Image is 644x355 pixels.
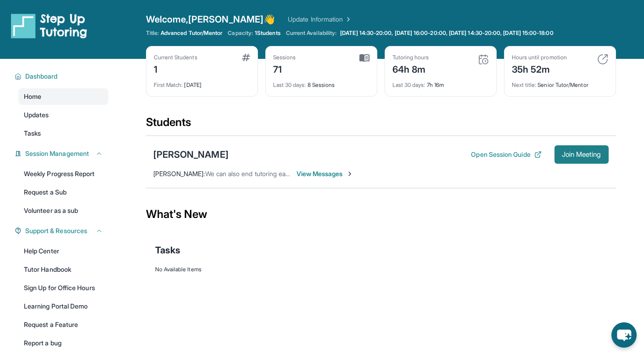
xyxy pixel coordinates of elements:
div: Tutoring hours [392,54,429,61]
div: 64h 8m [392,61,429,76]
a: Home [18,88,108,105]
div: Senior Tutor/Mentor [512,76,608,89]
img: card [359,54,370,62]
a: Update Information [288,15,352,24]
button: chat-button [611,322,637,348]
a: Help Center [18,243,108,259]
div: 8 Sessions [273,76,370,89]
a: Sign Up for Office Hours [18,280,108,296]
span: Capacity: [228,29,253,37]
div: No Available Items [155,266,607,273]
span: Home [24,92,41,101]
a: Volunteer as a sub [18,202,108,219]
img: card [597,54,608,65]
img: card [242,54,250,61]
a: [DATE] 14:30-20:00, [DATE] 16:00-20:00, [DATE] 14:30-20:00, [DATE] 15:00-18:00 [338,29,555,37]
div: Students [146,115,616,135]
a: Request a Feature [18,316,108,333]
button: Support & Resources [22,226,103,235]
div: 71 [273,61,296,76]
a: Tutor Handbook [18,261,108,278]
span: View Messages [297,169,354,178]
span: Advanced Tutor/Mentor [161,29,222,37]
a: Weekly Progress Report [18,166,108,182]
a: Learning Portal Demo [18,298,108,315]
a: Request a Sub [18,184,108,200]
button: Join Meeting [554,145,609,164]
img: card [478,54,489,65]
div: What's New [146,194,616,235]
span: 1 Students [255,29,280,37]
button: Dashboard [22,72,103,81]
span: [DATE] 14:30-20:00, [DATE] 16:00-20:00, [DATE] 14:30-20:00, [DATE] 15:00-18:00 [340,29,553,37]
button: Open Session Guide [471,150,541,159]
a: Updates [18,107,108,123]
span: Welcome, [PERSON_NAME] 👋 [146,13,275,26]
span: Title: [146,29,159,37]
span: Tasks [155,244,180,257]
button: Session Management [22,149,103,158]
img: Chevron-Right [346,170,353,177]
span: Session Management [25,149,89,158]
span: Last 30 days : [273,81,306,88]
img: Chevron Right [343,15,352,24]
span: Dashboard [25,72,58,81]
a: Tasks [18,125,108,142]
div: [PERSON_NAME] [153,148,229,161]
div: 35h 52m [512,61,567,76]
div: Hours until promotion [512,54,567,61]
span: Join Meeting [562,152,601,157]
img: logo [11,13,87,39]
span: Support & Resources [25,226,87,235]
span: First Match : [154,81,183,88]
span: Current Availability: [286,29,336,37]
span: Tasks [24,129,41,138]
div: 7h 16m [392,76,489,89]
div: Current Students [154,54,197,61]
span: Next title : [512,81,537,88]
span: We can also end tutoring earlier if needed [205,170,326,177]
div: Sessions [273,54,296,61]
span: Last 30 days : [392,81,426,88]
span: Updates [24,110,49,120]
div: [DATE] [154,76,250,89]
a: Report a bug [18,335,108,351]
div: 1 [154,61,197,76]
span: [PERSON_NAME] : [153,170,205,177]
